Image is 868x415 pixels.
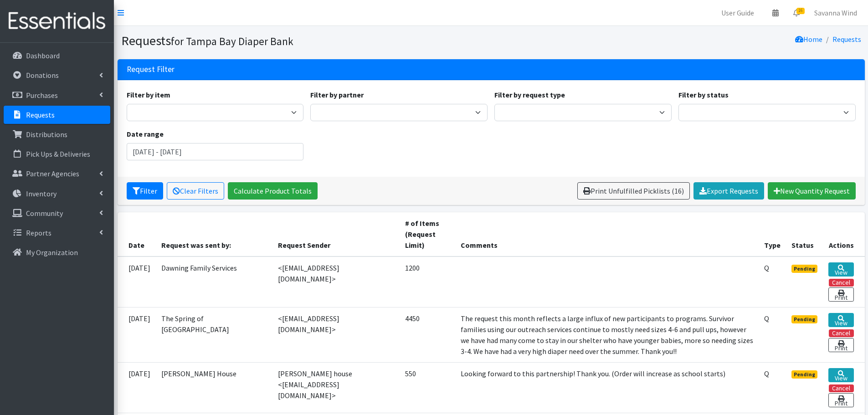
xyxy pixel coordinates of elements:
a: Donations [4,66,110,84]
span: Pending [791,370,817,379]
th: Status [786,212,823,256]
small: for Tampa Bay Diaper Bank [171,35,293,48]
label: Filter by partner [310,89,364,100]
a: View [828,262,853,277]
a: Pick Ups & Deliveries [4,145,110,163]
p: Reports [26,228,51,237]
td: <[EMAIL_ADDRESS][DOMAIN_NAME]> [272,307,400,362]
label: Filter by request type [494,89,565,100]
th: Actions [823,212,864,256]
td: Looking forward to this partnership! Thank you. (Order will increase as school starts) [455,362,759,413]
td: <[EMAIL_ADDRESS][DOMAIN_NAME]> [272,256,400,307]
a: User Guide [714,4,761,22]
a: New Quantity Request [768,182,856,200]
a: Reports [4,224,110,242]
a: Partner Agencies [4,164,110,183]
th: Date [118,212,156,256]
img: HumanEssentials [4,6,110,36]
td: 1200 [400,256,455,307]
label: Filter by item [127,89,170,100]
a: Print [828,338,853,352]
p: Pick Ups & Deliveries [26,149,90,159]
a: View [828,313,853,327]
a: Export Requests [693,182,764,200]
a: Community [4,204,110,222]
a: Distributions [4,125,110,143]
p: Purchases [26,91,58,100]
td: 4450 [400,307,455,362]
label: Filter by status [678,89,729,100]
a: Inventory [4,184,110,203]
button: Cancel [829,279,854,287]
button: Cancel [829,384,854,392]
p: Inventory [26,189,56,198]
span: 16 [796,8,805,14]
abbr: Quantity [764,263,769,272]
th: Comments [455,212,759,256]
button: Cancel [829,329,854,337]
abbr: Quantity [764,369,769,378]
a: My Organization [4,243,110,261]
td: The request this month reflects a large influx of new participants to programs. Survivor families... [455,307,759,362]
input: January 1, 2011 - December 31, 2011 [127,143,304,160]
td: 550 [400,362,455,413]
span: Pending [791,315,817,323]
p: Requests [26,110,55,119]
th: # of Items (Request Limit) [400,212,455,256]
h1: Requests [121,33,488,49]
td: Dawning Family Services [156,256,273,307]
a: Savanna Wind [807,4,864,22]
span: Pending [791,265,817,273]
a: Print Unfulfilled Picklists (16) [577,182,690,200]
a: 16 [786,4,807,22]
a: Home [795,35,822,44]
abbr: Quantity [764,314,769,323]
a: Purchases [4,86,110,104]
a: Print [828,393,853,407]
a: View [828,368,853,382]
p: Donations [26,71,59,80]
p: My Organization [26,248,78,257]
th: Request was sent by: [156,212,273,256]
a: Clear Filters [167,182,224,200]
a: Calculate Product Totals [228,182,318,200]
td: [DATE] [118,307,156,362]
a: Requests [832,35,861,44]
p: Dashboard [26,51,60,60]
th: Request Sender [272,212,400,256]
p: Partner Agencies [26,169,79,178]
h3: Request Filter [127,65,175,74]
td: [PERSON_NAME] House [156,362,273,413]
button: Filter [127,182,163,200]
th: Type [759,212,786,256]
a: Requests [4,106,110,124]
label: Date range [127,128,164,139]
a: Print [828,287,853,302]
a: Dashboard [4,46,110,65]
td: [PERSON_NAME] house <[EMAIL_ADDRESS][DOMAIN_NAME]> [272,362,400,413]
p: Distributions [26,130,67,139]
td: [DATE] [118,362,156,413]
p: Community [26,209,63,218]
td: [DATE] [118,256,156,307]
td: The Spring of [GEOGRAPHIC_DATA] [156,307,273,362]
